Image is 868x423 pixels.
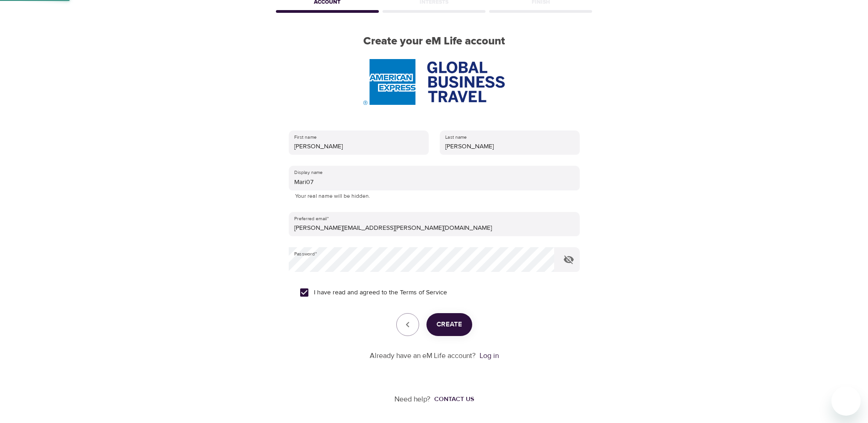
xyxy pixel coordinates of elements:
span: Create [437,319,462,331]
span: I have read and agreed to the [314,288,447,298]
a: Contact us [431,395,474,404]
iframe: Button to launch messaging window [831,386,861,416]
a: Log in [480,351,499,360]
a: Terms of Service [400,288,447,298]
img: AmEx%20GBT%20logo.png [363,59,504,105]
p: Already have an eM Life account? [370,351,476,361]
button: Create [426,313,472,336]
p: Need help? [394,394,431,405]
div: Contact us [434,395,474,404]
p: Your real name will be hidden. [295,192,573,201]
h2: Create your eM Life account [274,35,594,48]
